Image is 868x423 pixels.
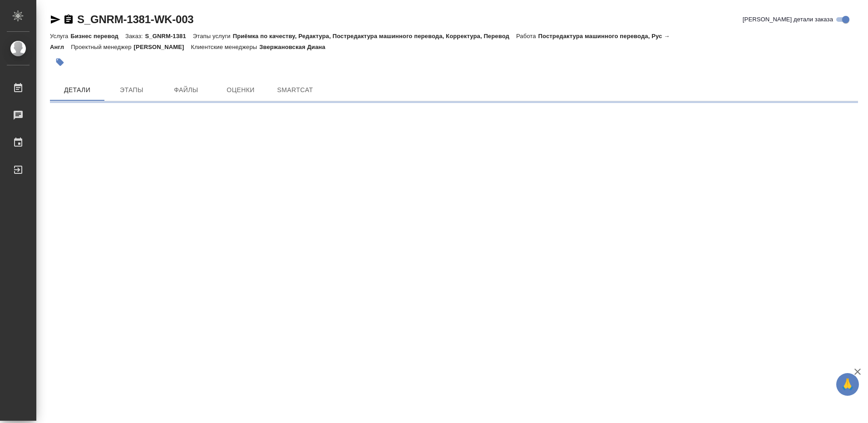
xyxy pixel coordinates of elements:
button: 🙏 [836,373,859,396]
span: Этапы [110,84,153,96]
button: Добавить тэг [50,52,70,72]
span: 🙏 [840,375,855,394]
p: Проектный менеджер [71,44,133,50]
button: Скопировать ссылку [63,14,74,25]
p: Клиентские менеджеры [191,44,260,50]
p: Бизнес перевод [70,33,125,39]
span: Оценки [219,84,262,96]
p: Заказ: [125,33,145,39]
p: [PERSON_NAME] [134,44,191,50]
p: Звержановская Диана [259,44,332,50]
p: Услуга [50,33,70,39]
a: S_GNRM-1381-WK-003 [77,13,193,25]
button: Скопировать ссылку для ЯМессенджера [50,14,61,25]
p: Этапы услуги [193,33,233,39]
p: S_GNRM-1381 [145,33,192,39]
span: Детали [55,84,99,96]
span: [PERSON_NAME] детали заказа [743,15,833,24]
p: Работа [516,33,538,39]
span: SmartCat [273,84,317,96]
p: Приёмка по качеству, Редактура, Постредактура машинного перевода, Корректура, Перевод [233,33,516,39]
span: Файлы [164,84,208,96]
